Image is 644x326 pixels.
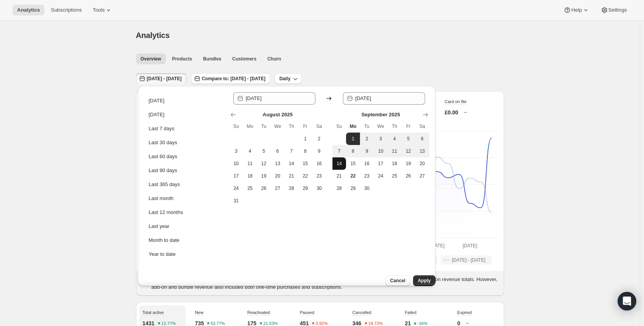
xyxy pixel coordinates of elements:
button: Subscriptions [46,5,86,16]
span: 26 [405,173,412,179]
span: 12 [405,148,412,154]
button: Last month [146,192,224,205]
span: 11 [391,148,398,154]
button: Saturday August 16 2025 [312,157,326,170]
span: 7 [288,148,295,154]
span: 24 [232,185,240,191]
span: 22 [349,173,357,179]
span: Sa [418,123,426,129]
button: Sunday August 3 2025 [229,145,243,157]
th: Wednesday [374,120,388,133]
div: Open Intercom Messenger [618,292,636,310]
button: Thursday September 4 2025 [387,133,401,145]
span: Settings [608,7,627,13]
th: Tuesday [257,120,271,133]
button: Sunday September 7 2025 [332,145,346,157]
button: Tuesday August 12 2025 [257,157,271,170]
span: 19 [405,160,412,167]
div: Last 365 days [149,181,180,188]
p: £0.00 [445,109,458,116]
button: Tuesday September 2 2025 [360,133,374,145]
button: Monday September 8 2025 [346,145,360,157]
span: 10 [377,148,385,154]
button: Wednesday September 3 2025 [374,133,388,145]
text: -16% [418,321,428,326]
span: 23 [315,173,323,179]
div: Month to date [149,236,180,244]
button: Tuesday September 16 2025 [360,157,374,170]
button: Friday September 26 2025 [401,170,415,182]
span: Sa [315,123,323,129]
span: 14 [288,160,295,167]
button: Wednesday August 27 2025 [271,182,285,195]
button: Thursday August 7 2025 [284,145,298,157]
span: 15 [349,160,357,167]
div: Last 12 months [149,209,183,216]
button: Monday August 11 2025 [243,157,257,170]
button: Tuesday August 26 2025 [257,182,271,195]
span: 5 [260,148,268,154]
button: Tuesday September 23 2025 [360,170,374,182]
span: 17 [232,173,240,179]
span: 23 [363,173,371,179]
th: Monday [243,120,257,133]
button: Friday August 15 2025 [298,157,312,170]
span: 5 [405,136,412,142]
button: Today Monday September 22 2025 [346,170,360,182]
button: Last 365 days [146,178,224,191]
th: Tuesday [360,120,374,133]
span: Tu [363,123,371,129]
div: Last 90 days [149,167,177,174]
span: Cancelled [352,310,371,315]
span: 11 [246,160,254,167]
span: 24 [377,173,385,179]
span: Mo [246,123,254,129]
button: Saturday September 20 2025 [415,157,429,170]
text: 53.77% [211,321,226,326]
button: Sunday August 24 2025 [229,182,243,195]
span: 29 [301,185,309,191]
button: Friday August 29 2025 [298,182,312,195]
button: Sunday September 14 2025 [332,157,346,170]
span: 14 [336,160,343,167]
span: 4 [391,136,398,142]
button: Sunday August 10 2025 [229,157,243,170]
th: Monday [346,120,360,133]
button: Month to date [146,234,224,247]
button: Monday September 15 2025 [346,157,360,170]
div: Last 7 days [149,125,175,133]
th: Friday [298,120,312,133]
span: 28 [288,185,295,191]
span: 17 [377,160,385,167]
span: 30 [363,185,371,191]
span: 19 [260,173,268,179]
button: Tuesday September 9 2025 [360,145,374,157]
span: 2 [363,136,371,142]
button: Thursday August 21 2025 [284,170,298,182]
button: Monday August 18 2025 [243,170,257,182]
span: [DATE] - [DATE] [452,257,485,263]
button: Thursday August 28 2025 [284,182,298,195]
span: Reactivated [247,310,270,315]
button: Wednesday August 13 2025 [271,157,285,170]
button: Start of range Monday September 1 2025 [346,133,360,145]
span: 2 [315,136,323,142]
span: Card on file [445,99,467,104]
span: Paused [300,310,314,315]
span: 27 [418,173,426,179]
span: Tools [93,7,105,13]
button: Wednesday September 17 2025 [374,157,388,170]
button: Analytics [12,5,45,16]
button: Sunday September 21 2025 [332,170,346,182]
span: Fr [405,123,412,129]
span: 3 [377,136,385,142]
button: Apply [413,275,435,286]
button: Friday September 12 2025 [401,145,415,157]
span: We [377,123,385,129]
span: 25 [246,185,254,191]
span: [DATE] - [DATE] [147,76,182,82]
button: Help [559,5,594,16]
text: [DATE] [430,243,444,248]
div: Year to date [149,250,176,258]
button: Friday September 5 2025 [401,133,415,145]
